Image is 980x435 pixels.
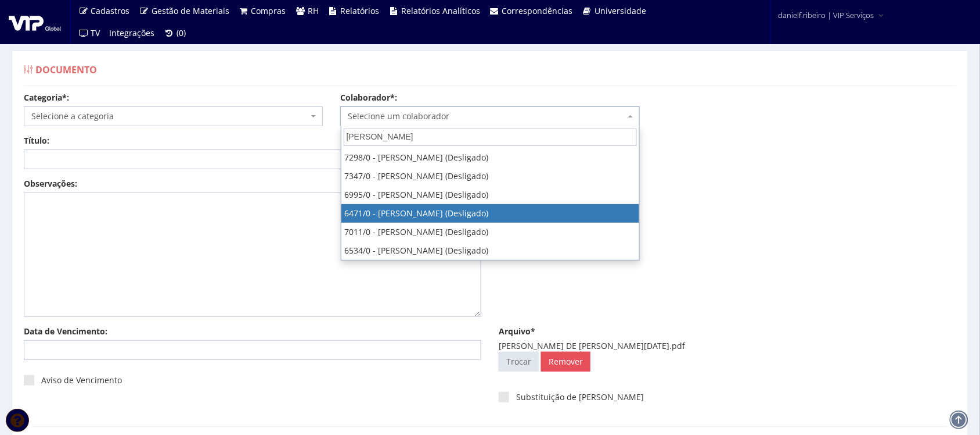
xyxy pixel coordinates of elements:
span: RH [308,5,319,16]
label: Título: [24,135,49,147]
label: Arquivo* [499,326,535,337]
span: Selecione a categoria [31,110,308,122]
a: Remover [541,352,590,372]
li: 7298/0 - [PERSON_NAME] (Desligado) [341,148,639,167]
span: Relatórios [341,5,380,16]
span: TV [91,27,100,38]
li: 6534/0 - [PERSON_NAME] (Desligado) [341,241,639,260]
span: Gestão de Materiais [152,5,229,16]
li: 7347/0 - [PERSON_NAME] (Desligado) [341,167,639,186]
li: 6471/0 - [PERSON_NAME] (Desligado) [341,204,639,223]
span: Universidade [595,5,646,16]
span: Selecione um colaborador [340,106,639,126]
span: Correspondências [502,5,573,16]
span: Documento [35,63,97,76]
span: Relatórios Analíticos [401,5,480,16]
a: TV [74,22,105,44]
li: 7011/0 - [PERSON_NAME] (Desligado) [341,223,639,241]
span: danielf.ribeiro | VIP Serviços [779,9,874,21]
img: logo [9,13,61,31]
div: [PERSON_NAME] DE [PERSON_NAME][DATE].pdf [499,340,956,352]
span: Selecione um colaborador [348,110,625,122]
label: Substituição de [PERSON_NAME] [499,391,644,403]
span: Compras [251,5,286,16]
span: Selecione a categoria [24,106,323,126]
span: Cadastros [91,5,130,16]
label: Data de Vencimento: [24,326,107,337]
label: Observações: [24,178,77,190]
span: Integrações [110,27,155,38]
a: Integrações [105,22,160,44]
li: 6995/0 - [PERSON_NAME] (Desligado) [341,186,639,204]
a: (0) [160,22,191,44]
label: Colaborador*: [340,92,397,104]
span: (0) [176,27,186,38]
label: Categoria*: [24,92,69,104]
label: Aviso de Vencimento [24,375,122,386]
